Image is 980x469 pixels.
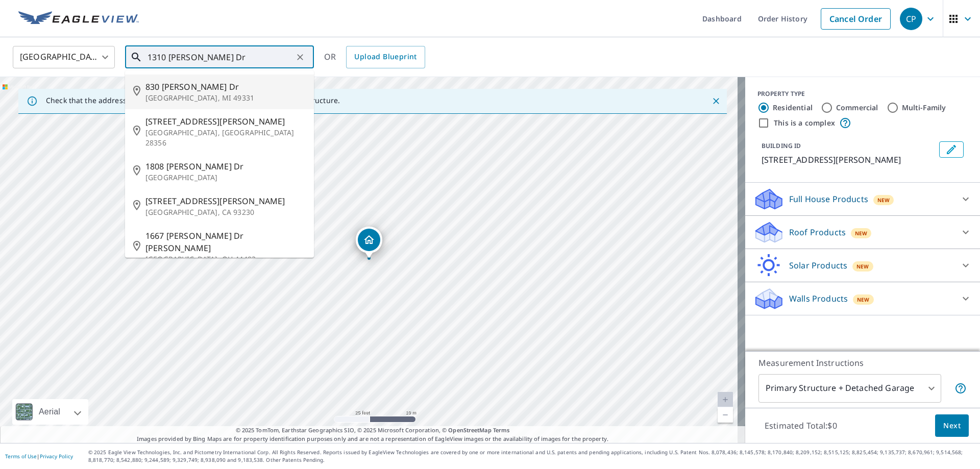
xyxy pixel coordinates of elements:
[346,46,425,68] a: Upload Blueprint
[902,103,946,113] label: Multi-Family
[758,374,941,403] div: Primary Structure + Detached Garage
[855,229,868,237] span: New
[148,43,293,71] input: Search by address or latitude-longitude
[718,407,733,423] a: Current Level 20, Zoom Out
[293,50,307,64] button: Clear
[145,230,306,254] span: 1667 [PERSON_NAME] Dr [PERSON_NAME]
[40,453,73,460] a: Privacy Policy
[789,292,848,305] p: Walls Products
[324,46,425,68] div: OR
[762,154,935,166] p: [STREET_ADDRESS][PERSON_NAME]
[836,103,878,113] label: Commercial
[753,187,972,211] div: Full House ProductsNew
[448,426,491,434] a: OpenStreetMap
[877,196,890,204] span: New
[145,115,306,128] span: [STREET_ADDRESS][PERSON_NAME]
[356,227,382,258] div: Dropped pin, building 1, Residential property, 500 E Ogden Ave Ste 204 Good
[753,286,972,311] div: Walls ProductsNew
[145,195,306,207] span: [STREET_ADDRESS][PERSON_NAME]
[18,11,139,27] img: EV Logo
[46,96,340,105] p: Check that the address is accurate, then drag the marker over the correct structure.
[36,399,63,425] div: Aerial
[145,254,306,264] p: [GEOGRAPHIC_DATA], OH 44483
[954,382,967,394] span: Your report will include the primary structure and a detached garage if one exists.
[145,93,306,103] p: [GEOGRAPHIC_DATA], MI 49331
[789,226,846,238] p: Roof Products
[13,43,115,71] div: [GEOGRAPHIC_DATA]
[5,453,37,460] a: Terms of Use
[88,449,975,464] p: © 2025 Eagle View Technologies, Inc. and Pictometry International Corp. All Rights Reserved. Repo...
[709,94,723,108] button: Close
[756,414,845,437] p: Estimated Total: $0
[753,253,972,278] div: Solar ProductsNew
[821,8,891,30] a: Cancel Order
[900,8,922,30] div: CP
[758,357,967,369] p: Measurement Instructions
[236,426,510,435] span: © 2025 TomTom, Earthstar Geographics SIO, © 2025 Microsoft Corporation, ©
[5,453,73,459] p: |
[145,128,306,148] p: [GEOGRAPHIC_DATA], [GEOGRAPHIC_DATA] 28356
[145,172,306,183] p: [GEOGRAPHIC_DATA]
[493,426,510,434] a: Terms
[354,51,416,63] span: Upload Blueprint
[789,193,868,205] p: Full House Products
[757,89,968,98] div: PROPERTY TYPE
[762,141,801,150] p: BUILDING ID
[939,141,964,158] button: Edit building 1
[753,220,972,244] div: Roof ProductsNew
[12,399,88,425] div: Aerial
[943,419,961,432] span: Next
[856,262,869,270] span: New
[145,160,306,172] span: 1808 [PERSON_NAME] Dr
[935,414,969,437] button: Next
[718,392,733,407] a: Current Level 20, Zoom In Disabled
[789,259,847,271] p: Solar Products
[857,295,870,304] span: New
[145,207,306,217] p: [GEOGRAPHIC_DATA], CA 93230
[774,118,835,128] label: This is a complex
[773,103,813,113] label: Residential
[145,81,306,93] span: 830 [PERSON_NAME] Dr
